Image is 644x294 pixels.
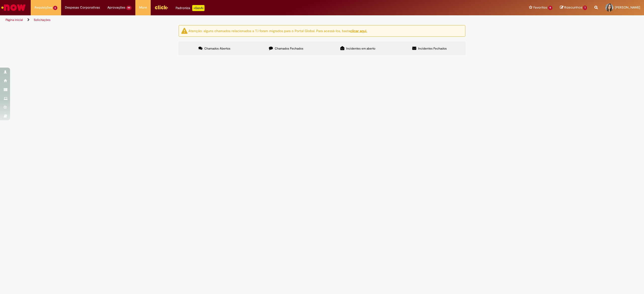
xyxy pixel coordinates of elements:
[65,5,100,10] span: Despesas Corporativas
[564,5,582,10] span: Rascunhos
[188,28,367,33] ng-bind-html: Atenção: alguns chamados relacionados a T.I foram migrados para o Portal Global. Para acessá-los,...
[583,6,587,10] span: 1
[204,46,230,51] span: Chamados Abertos
[34,5,52,10] span: Requisições
[418,46,447,51] span: Incidentes Fechados
[192,5,205,11] p: +GenAi
[126,6,132,10] span: 99
[139,5,147,10] span: More
[176,5,205,11] div: Padroniza
[346,46,375,51] span: Incidentes em aberto
[275,46,303,51] span: Chamados Fechados
[1,3,26,13] img: ServiceNow
[154,4,168,11] img: click_logo_yellow_360x200.png
[53,6,57,10] span: 6
[548,6,553,10] span: 11
[533,5,547,10] span: Favoritos
[34,18,51,22] a: Solicitações
[560,5,587,10] a: Rascunhos
[4,15,426,25] ul: Trilhas de página
[350,28,367,33] a: clicar aqui.
[107,5,125,10] span: Aprovações
[6,18,23,22] a: Página inicial
[615,5,640,10] span: [PERSON_NAME]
